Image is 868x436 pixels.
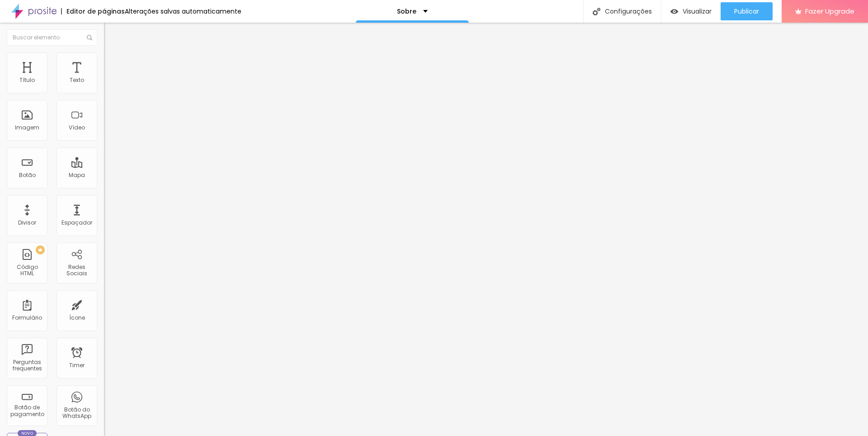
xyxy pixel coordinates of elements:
div: Botão de pagamento [9,404,45,417]
button: Visualizar [661,2,721,20]
div: Espaçador [61,220,92,226]
div: Timer [69,362,85,369]
div: Formulário [12,315,42,321]
div: Divisor [18,220,36,226]
span: Publicar [734,8,759,15]
p: Sobre [397,8,416,14]
div: Vídeo [69,125,85,131]
div: Botão [19,172,36,178]
span: Fazer Upgrade [805,7,854,15]
img: Icone [87,35,92,40]
button: Publicar [721,2,773,20]
div: Mapa [69,172,85,178]
div: Título [19,77,35,83]
div: Imagem [15,125,39,131]
img: Icone [593,8,600,15]
img: view-1.svg [670,8,678,15]
div: Perguntas frequentes [9,359,45,372]
input: Buscar elemento [7,29,97,46]
div: Código HTML [9,264,45,277]
div: Botão do WhatsApp [59,407,94,420]
div: Ícone [69,315,85,321]
span: Visualizar [683,8,712,15]
div: Editor de páginas [61,8,125,14]
div: Redes Sociais [59,264,94,277]
div: Texto [70,77,84,83]
div: Alterações salvas automaticamente [125,8,241,14]
iframe: Editor [104,23,868,436]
